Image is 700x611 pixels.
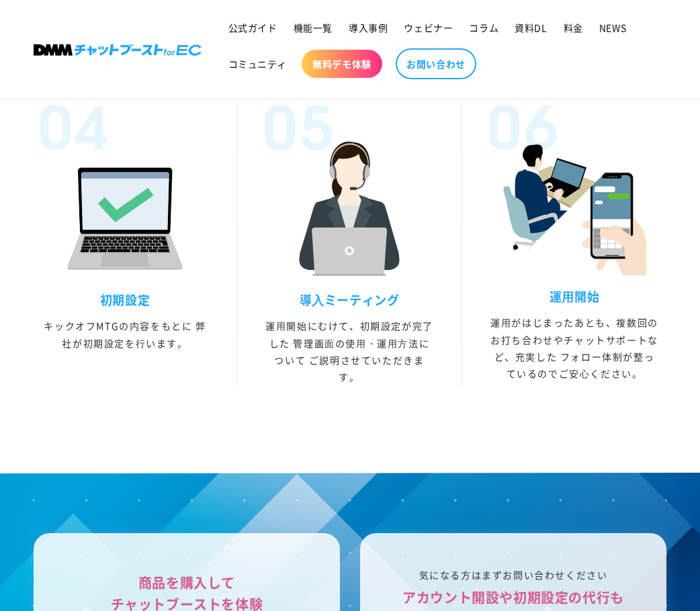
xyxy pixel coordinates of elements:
[515,21,547,34] span: 資料DL
[502,132,646,275] img: 運⽤開始
[286,13,341,42] a: 機能一覧
[461,13,507,42] a: コラム
[220,13,286,42] a: 公式ガイド
[564,21,583,34] span: 料金
[404,21,453,34] span: ウェビナー
[469,21,498,34] span: コラム
[312,58,371,70] span: 無料デモ体験
[380,567,646,583] div: 気になる方はまずお問い合わせください
[489,314,660,382] p: 運⽤がはじまったあとも、複数回のお打ち合わせやチャットサポートなど、充実した フォロー体制が整っているのでご安⼼ください。
[294,21,333,34] span: 機能一覧
[278,132,421,279] img: 導⼊ミーティング
[54,132,196,279] img: 初期設定
[341,13,396,42] a: 導入事例
[396,13,461,42] a: ウェビナー
[220,50,296,78] a: コミュニティ
[302,50,382,78] a: 無料デモ体験
[396,48,476,79] a: お問い合わせ
[489,289,660,304] h3: 運⽤開始
[507,13,555,42] a: 資料DL
[591,13,634,42] a: NEWS
[228,58,288,70] span: コミュニティ
[406,58,466,70] span: お問い合わせ
[265,318,434,385] p: 運⽤開始にむけて、初期設定が完了した 管理画⾯の使⽤・運⽤⽅法について ご説明させていただきます。
[265,292,434,308] h3: 導⼊ミーティング
[40,292,210,308] h3: 初期設定
[349,21,388,34] span: 導入事例
[599,21,626,34] span: NEWS
[40,318,210,351] p: キックオフMTGの内容をもとに 弊社が初期設定を⾏います。
[228,21,277,34] span: 公式ガイド
[34,44,202,56] img: 株式会社DMM Boost
[556,13,591,42] a: 料金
